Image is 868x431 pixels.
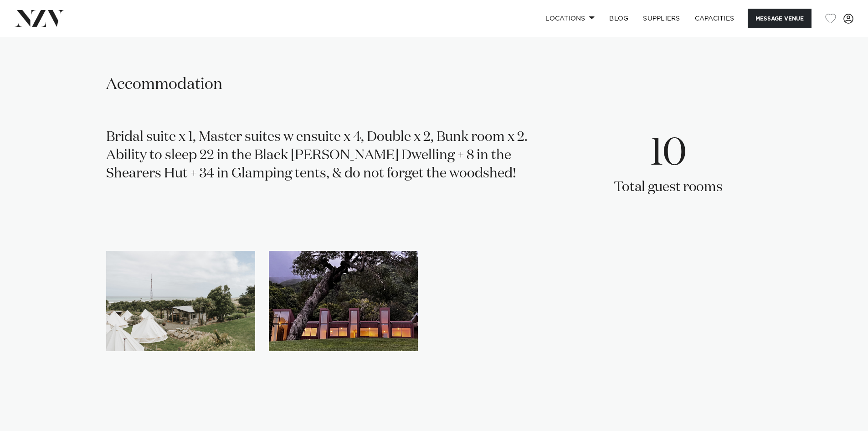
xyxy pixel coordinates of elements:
[636,9,687,28] a: SUPPLIERS
[15,10,64,26] img: nzv-logo.png
[748,9,812,28] button: Message Venue
[269,251,418,352] img: Room Name
[106,251,255,352] swiper-slide: 1 / 2
[602,9,636,28] a: BLOG
[269,251,418,352] swiper-slide: 2 / 2
[538,9,602,28] a: Locations
[614,129,723,179] p: 10
[106,74,222,95] h2: Accommodation
[106,251,255,352] img: Room Name
[106,129,549,208] div: Bridal suite x 1, Master suites w ensuite x 4, Double x 2, Bunk room x 2. Ability to sleep 22 in ...
[688,9,742,28] a: Capacities
[614,179,723,197] p: Total guest rooms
